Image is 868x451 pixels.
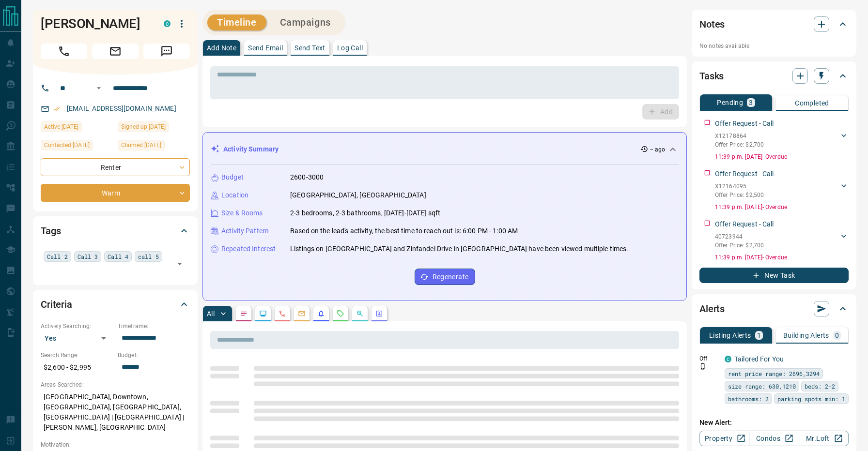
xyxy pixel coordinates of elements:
[717,99,743,106] p: Pending
[41,219,190,242] div: Tags
[715,219,774,229] p: Offer Request - Call
[795,100,829,106] p: Completed
[337,310,344,317] svg: Requests
[298,310,306,317] svg: Emails
[240,310,248,317] svg: Notes
[41,331,113,346] div: Yes
[221,244,276,254] p: Repeated Interest
[777,394,845,404] span: parking spots min: 1
[715,253,849,262] p: 11:39 p.m. [DATE] - Overdue
[259,310,267,317] svg: Lead Browsing Activity
[783,332,829,339] p: Building Alerts
[41,44,87,59] span: Call
[294,45,325,51] p: Send Text
[221,172,244,182] p: Budget
[375,310,383,317] svg: Agent Actions
[67,105,176,112] a: [EMAIL_ADDRESS][DOMAIN_NAME]
[41,16,149,31] h1: [PERSON_NAME]
[699,13,849,36] div: Notes
[290,190,426,200] p: [GEOGRAPHIC_DATA], [GEOGRAPHIC_DATA]
[207,310,215,317] p: All
[715,203,849,211] p: 11:39 p.m. [DATE] - Overdue
[92,44,139,59] span: Email
[248,45,283,51] p: Send Email
[118,351,190,360] p: Budget:
[53,105,60,112] svg: Email Verified
[41,158,190,176] div: Renter
[728,394,769,404] span: bathrooms: 2
[93,82,105,94] button: Open
[47,252,68,261] span: Call 2
[143,44,190,59] span: Message
[728,369,820,378] span: rent price range: 2696,3294
[317,310,325,317] svg: Listing Alerts
[715,182,764,191] p: X12164095
[41,360,113,376] p: $2,600 - $2,995
[715,241,764,250] p: Offer Price: $2,700
[709,332,751,339] p: Listing Alerts
[270,15,341,30] button: Campaigns
[44,140,90,150] span: Contacted [DATE]
[835,332,839,339] p: 0
[749,431,799,446] a: Condos
[121,140,161,150] span: Claimed [DATE]
[699,301,725,316] h2: Alerts
[715,230,849,252] div: 40723944Offer Price: $2,700
[699,68,724,84] h2: Tasks
[337,45,363,51] p: Log Call
[41,184,190,202] div: Warm
[41,380,190,389] p: Areas Searched:
[699,16,725,32] h2: Notes
[118,322,190,331] p: Timeframe:
[164,20,170,27] div: condos.ca
[715,119,774,129] p: Offer Request - Call
[41,140,113,153] div: Mon Jul 07 2025
[650,145,665,154] p: -- ago
[757,332,761,339] p: 1
[44,122,78,132] span: Active [DATE]
[715,152,849,161] p: 11:39 p.m. [DATE] - Overdue
[725,356,731,362] div: condos.ca
[41,322,113,331] p: Actively Searching:
[41,223,61,239] h2: Tags
[121,122,166,132] span: Signed up [DATE]
[211,140,679,158] div: Activity Summary-- ago
[77,252,98,261] span: Call 3
[207,45,236,51] p: Add Note
[279,310,286,317] svg: Calls
[715,140,764,149] p: Offer Price: $2,700
[221,208,263,218] p: Size & Rooms
[118,121,190,135] div: Fri Jun 20 2025
[699,431,749,446] a: Property
[749,99,753,106] p: 3
[41,293,190,316] div: Criteria
[41,121,113,135] div: Sun Aug 10 2025
[207,15,266,30] button: Timeline
[221,190,248,200] p: Location
[734,355,784,363] a: Tailored For You
[41,389,190,436] p: [GEOGRAPHIC_DATA], Downtown, [GEOGRAPHIC_DATA], [GEOGRAPHIC_DATA], [GEOGRAPHIC_DATA] | [GEOGRAPHI...
[118,140,190,153] div: Sat Jun 21 2025
[41,297,72,312] h2: Criteria
[221,226,269,236] p: Activity Pattern
[728,381,796,391] span: size range: 630,1210
[290,172,324,182] p: 2600-3000
[715,232,764,241] p: 40723944
[715,130,849,151] div: X12178864Offer Price: $2,700
[699,42,849,50] p: No notes available
[290,244,629,254] p: Listings on [GEOGRAPHIC_DATA] and Zinfandel Drive in [GEOGRAPHIC_DATA] have been viewed multiple ...
[715,191,764,199] p: Offer Price: $2,500
[699,297,849,320] div: Alerts
[699,363,706,370] svg: Push Notification Only
[699,268,849,283] button: New Task
[699,354,719,363] p: Off
[138,252,159,261] span: call 5
[415,269,475,285] button: Regenerate
[173,257,186,271] button: Open
[715,169,774,179] p: Offer Request - Call
[699,64,849,88] div: Tasks
[223,144,279,154] p: Activity Summary
[41,351,113,360] p: Search Range:
[715,132,764,140] p: X12178864
[715,180,849,201] div: X12164095Offer Price: $2,500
